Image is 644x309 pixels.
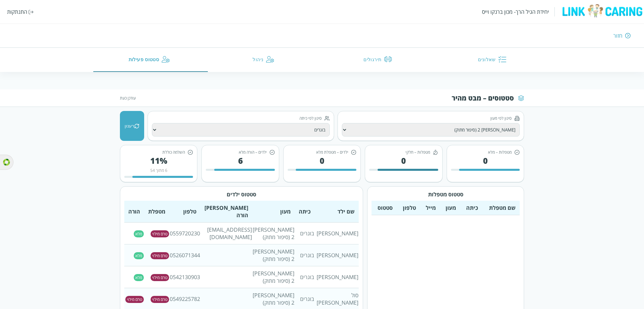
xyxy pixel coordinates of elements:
img: ניהול [266,55,274,63]
img: logo [560,4,644,18]
img: שאלונים [498,55,506,63]
div: ילדים – הורה מלא [206,149,275,155]
th: מעון [440,201,460,215]
th: כיתה [295,201,315,223]
span: טרם מילוי [151,230,169,237]
button: תירגולים [322,48,436,72]
th: מעון [252,201,295,223]
div: התנתקות [7,8,27,15]
th: טלפון [397,201,420,215]
td: 0542130903 [169,266,200,288]
div: 0 [369,155,438,166]
div: ילדים – מטפלת מלא [288,149,356,155]
th: מייל [420,201,440,215]
td: [EMAIL_ADDRESS][DOMAIN_NAME] [200,223,252,244]
th: כיתה [460,201,482,215]
button: ניהול [208,48,322,72]
div: השלמה כוללת [124,149,193,155]
td: בוגרים [295,244,315,266]
span: מלא [134,274,144,281]
span: עודכן כעת [120,95,136,101]
div: 6 מתוך 54 [124,167,193,173]
div: חזור [613,32,622,39]
h1: סטטוסים – מבט מהיר [452,93,514,103]
div: מטפלות – מלא [451,149,520,155]
th: שם ילד [315,201,359,223]
button: רענון [120,111,144,141]
td: [PERSON_NAME] [315,223,359,244]
td: בוגרים [295,266,315,288]
button: שאלונים [436,48,550,72]
td: [PERSON_NAME] [315,266,359,288]
div: סינון לפי כיתה [152,115,330,121]
th: הורה [124,201,144,223]
div: 0 [451,155,520,166]
button: סטטוס פעילות [93,48,207,72]
th: סטטוס [372,201,397,215]
span: מלא [134,252,144,259]
td: בוגרים [295,223,315,244]
img: חזור [625,33,631,39]
td: 0559720230 [169,223,200,244]
span: טרם מילוי [151,296,169,303]
th: טלפון [169,201,200,223]
th: מטפלת [144,201,169,223]
td: [PERSON_NAME] 2 (סיפור מתוק) [252,244,295,266]
div: סינון לפי מעון [342,115,520,121]
td: [PERSON_NAME] 2 (סיפור מתוק) [252,266,295,288]
div: מטפלות – חלקי [369,149,438,155]
td: 0526071344 [169,244,200,266]
img: התנתקות [29,10,34,14]
img: תירגולים [384,55,392,63]
span: טרם מילוי [151,252,169,259]
h2: סטטוס ילדים [124,191,359,198]
td: [PERSON_NAME] [315,244,359,266]
h2: סטטוס מטפלות [372,191,520,198]
th: שם מטפלת [482,201,520,215]
img: סטטוס פעילות [162,55,170,63]
span: מלא [134,230,144,237]
span: טרם מילוי [125,296,144,303]
div: 6 [206,155,275,166]
div: 0 [288,155,356,166]
th: [PERSON_NAME] הורה [200,201,252,223]
div: 11% [124,155,193,166]
div: יחידת הגיל הרך- מכון ברנקו וייס [482,8,549,15]
span: טרם מילוי [151,274,169,281]
td: [PERSON_NAME] 2 (סיפור מתוק) [252,223,295,244]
